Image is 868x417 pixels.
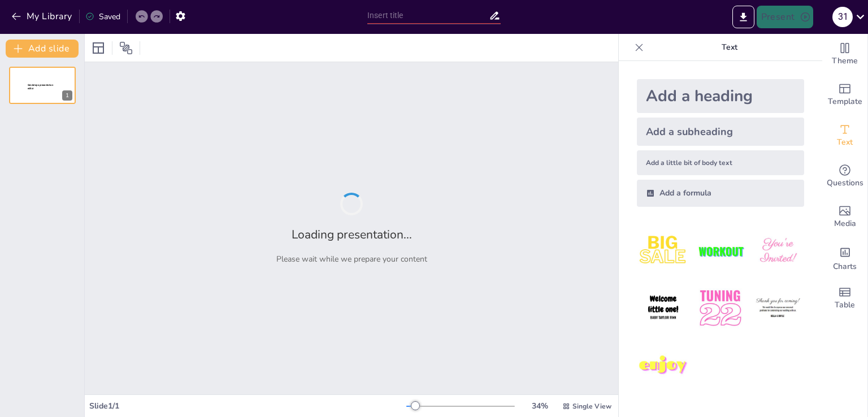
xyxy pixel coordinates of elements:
div: 1 [9,67,76,104]
span: Template [828,95,862,108]
img: 4.jpeg [637,282,689,335]
div: Add a little bit of body text [637,150,804,175]
button: 3 1 [832,6,853,28]
button: Present [757,6,813,28]
img: 7.jpeg [637,340,689,392]
h2: Loading presentation... [292,227,412,242]
div: Add text boxes [822,115,867,156]
span: Position [119,41,133,55]
p: Text [648,34,811,61]
div: Add a table [822,278,867,319]
img: 5.jpeg [694,282,747,335]
button: My Library [8,7,77,25]
span: Single View [572,402,611,411]
div: Change the overall theme [822,34,867,75]
span: Questions [827,177,863,189]
div: 34 % [526,401,553,411]
div: Get real-time input from your audience [822,156,867,197]
div: Add ready made slides [822,75,867,115]
div: Add a subheading [637,118,804,146]
div: Saved [85,11,120,22]
div: Add a heading [637,79,804,113]
div: 1 [62,90,72,101]
input: Insert title [367,7,489,24]
button: Add slide [6,40,79,58]
div: Add a formula [637,180,804,207]
img: 1.jpeg [637,225,689,277]
span: Text [837,136,853,149]
span: Theme [832,55,858,67]
div: Add charts and graphs [822,237,867,278]
span: Media [834,218,856,230]
span: Charts [833,260,857,273]
button: Export to PowerPoint [732,6,754,28]
div: Slide 1 / 1 [89,401,406,411]
img: 3.jpeg [752,225,804,277]
span: Sendsteps presentation editor [28,84,53,90]
img: 6.jpeg [752,282,804,335]
div: Layout [89,39,107,57]
div: 3 1 [832,7,853,27]
img: 2.jpeg [694,225,747,277]
span: Table [835,299,855,311]
div: Add images, graphics, shapes or video [822,197,867,237]
p: Please wait while we prepare your content [276,254,427,264]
